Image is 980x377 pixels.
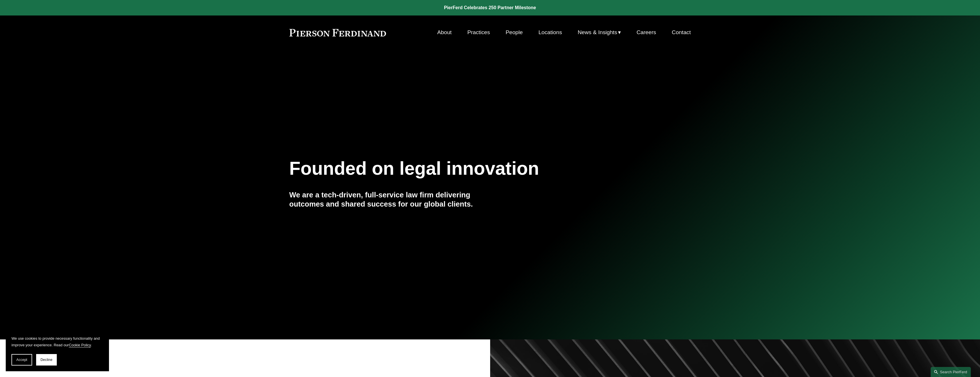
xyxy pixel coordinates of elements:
[506,27,523,38] a: People
[40,358,52,362] span: Decline
[11,354,32,366] button: Accept
[538,27,562,38] a: Locations
[636,27,656,38] a: Careers
[578,27,621,38] a: folder dropdown
[931,367,971,377] a: Search this site
[11,335,103,348] p: We use cookies to provide necessary functionality and improve your experience. Read our .
[6,329,109,371] section: Cookie banner
[289,158,624,179] h1: Founded on legal innovation
[289,190,490,209] h4: We are a tech-driven, full-service law firm delivering outcomes and shared success for our global...
[672,27,691,38] a: Contact
[578,28,617,38] span: News & Insights
[467,27,490,38] a: Practices
[437,27,452,38] a: About
[69,343,91,347] a: Cookie Policy
[16,358,27,362] span: Accept
[36,354,57,366] button: Decline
